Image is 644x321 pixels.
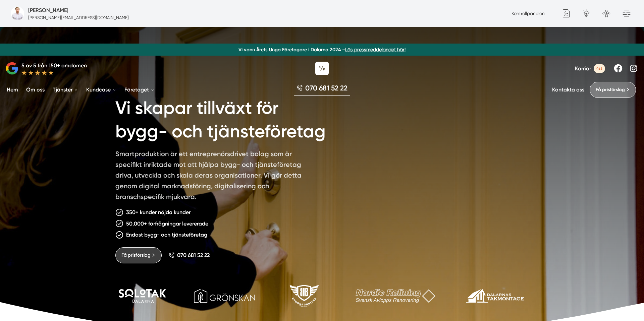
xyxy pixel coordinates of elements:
[51,81,79,98] a: Tjänster
[512,11,545,16] a: Kontrollpanelen
[305,83,347,93] span: 070 681 52 22
[552,86,584,93] a: Kontakta oss
[168,252,210,258] a: 070 681 52 22
[126,208,191,216] p: 350+ kunder nöjda kunder
[594,64,605,73] span: 4st
[21,61,87,70] p: 5 av 5 från 150+ omdömen
[126,219,208,228] p: 50,000+ förfrågningar levererade
[5,81,19,98] a: Hem
[123,81,156,98] a: Företaget
[575,65,591,72] span: Karriär
[3,46,641,53] p: Vi vann Årets Unga Företagare i Dalarna 2024 –
[126,231,207,239] p: Endast bygg- och tjänsteföretag
[345,47,406,52] a: Läs pressmeddelandet här!
[115,88,350,148] h1: Vi skapar tillväxt för bygg- och tjänsteföretag
[25,81,46,98] a: Om oss
[11,7,24,20] img: foretagsbild-pa-smartproduktion-en-webbyraer-i-dalarnas-lan.jpg
[28,14,129,21] p: [PERSON_NAME][EMAIL_ADDRESS][DOMAIN_NAME]
[121,252,151,259] span: Få prisförslag
[596,86,625,93] span: Få prisförslag
[28,6,68,14] h5: Administratör
[177,252,210,258] span: 070 681 52 22
[115,148,309,205] p: Smartproduktion är ett entreprenörsdrivet bolag som är specifikt inriktade mot att hjälpa bygg- o...
[115,247,162,263] a: Få prisförslag
[590,82,636,98] a: Få prisförslag
[294,83,350,96] a: 070 681 52 22
[575,64,605,73] a: Karriär 4st
[85,81,118,98] a: Kundcase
